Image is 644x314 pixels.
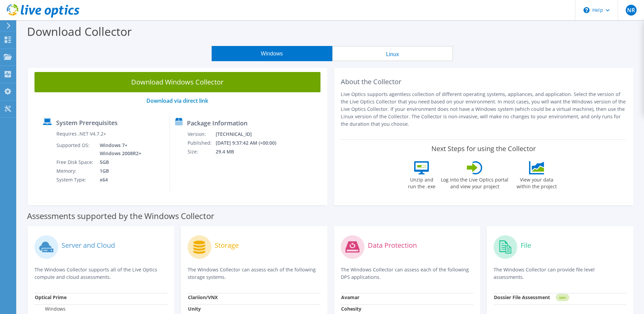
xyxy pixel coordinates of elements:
[512,174,561,190] label: View your data within the project
[215,139,285,147] td: [DATE] 9:37:42 AM (+00:00)
[431,145,536,153] label: Next Steps for using the Collector
[626,5,637,16] span: NR
[27,24,132,39] label: Download Collector
[215,242,239,249] label: Storage
[34,72,320,92] a: Download Windows Collector
[187,147,215,156] td: Size:
[95,141,143,158] td: Windows 7+ Windows 2008R2+
[56,158,95,167] td: Free Disk Space:
[341,78,627,86] h2: About the Collector
[95,167,143,175] td: 1GB
[56,130,106,137] label: Requires .NET V4.7.2+
[341,91,627,128] p: Live Optics supports agentless collection of different operating systems, appliances, and applica...
[341,266,474,281] p: The Windows Collector can assess each of the following DPS applications.
[35,294,67,300] strong: Optical Prime
[215,147,285,156] td: 29.4 MB
[35,306,66,312] label: Windows
[406,174,437,190] label: Unzip and run the .exe
[62,242,115,249] label: Server and Cloud
[188,266,320,281] p: The Windows Collector can assess each of the following storage systems.
[494,266,626,281] p: The Windows Collector can provide file level assessments.
[95,158,143,167] td: 5GB
[56,119,118,126] label: System Prerequisites
[188,306,201,312] strong: Unity
[56,167,95,175] td: Memory:
[332,46,453,61] button: Linux
[188,294,218,300] strong: Clariion/VNX
[368,242,417,249] label: Data Protection
[583,7,590,13] svg: \n
[187,120,247,126] label: Package Information
[440,174,509,190] label: Log into the Live Optics portal and view your project
[212,46,332,61] button: Windows
[494,294,550,300] strong: Dossier File Assessment
[341,306,361,312] strong: Cohesity
[215,130,285,139] td: [TECHNICAL_ID]
[27,213,214,219] label: Assessments supported by the Windows Collector
[187,130,215,139] td: Version:
[559,296,566,299] tspan: NEW!
[187,139,215,147] td: Published:
[56,141,95,158] td: Supported OS:
[146,97,208,104] a: Download via direct link
[56,175,95,184] td: System Type:
[341,294,359,300] strong: Avamar
[521,242,531,249] label: File
[95,175,143,184] td: x64
[34,266,167,281] p: The Windows Collector supports all of the Live Optics compute and cloud assessments.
